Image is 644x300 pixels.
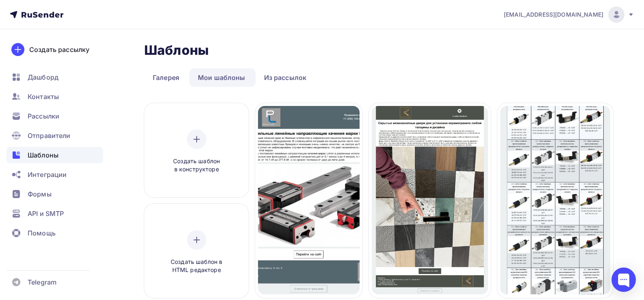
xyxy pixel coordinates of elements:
[7,108,103,124] a: Рассылки
[7,69,103,85] a: Дашборд
[7,147,103,163] a: Шаблоны
[28,277,56,287] span: Telegram
[504,6,634,23] a: [EMAIL_ADDRESS][DOMAIN_NAME]
[189,68,254,87] a: Мои шаблоны
[28,209,64,218] span: API и SMTP
[28,150,59,160] span: Шаблоны
[144,42,209,58] h2: Шаблоны
[7,186,103,202] a: Формы
[7,127,103,144] a: Отправители
[504,11,603,19] span: [EMAIL_ADDRESS][DOMAIN_NAME]
[28,131,71,140] span: Отправители
[29,45,89,54] div: Создать рассылку
[256,68,315,87] a: Из рассылок
[158,258,235,274] span: Создать шаблон в HTML редакторе
[28,228,56,238] span: Помощь
[28,111,59,121] span: Рассылки
[7,88,103,105] a: Контакты
[144,68,188,87] a: Галерея
[28,170,67,179] span: Интеграции
[28,72,59,82] span: Дашборд
[158,157,235,174] span: Создать шаблон в конструкторе
[28,189,52,199] span: Формы
[28,92,59,101] span: Контакты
